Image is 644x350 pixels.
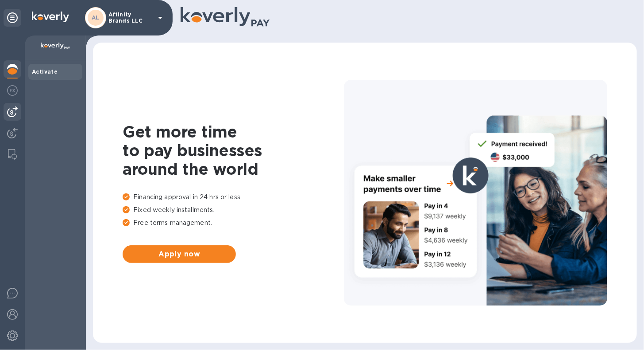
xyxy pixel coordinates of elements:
p: Financing approval in 24 hrs or less. [123,193,344,202]
h1: Get more time to pay businesses around the world [123,122,344,178]
b: Activate [32,68,58,75]
img: Foreign exchange [7,85,18,96]
p: Free terms management. [123,218,344,228]
span: Apply now [130,249,229,260]
img: Logo [32,12,69,22]
p: Fixed weekly installments. [123,205,344,215]
p: Affinity Brands LLC [108,12,153,24]
div: Unpin categories [4,9,21,27]
b: AL [92,14,100,21]
button: Apply now [123,245,236,263]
